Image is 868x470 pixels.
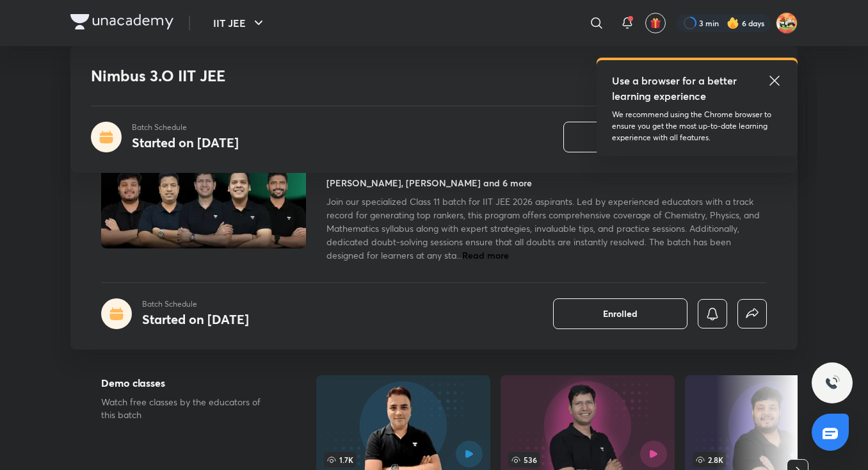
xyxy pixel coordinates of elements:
img: ttu [824,375,840,391]
button: avatar [645,13,666,33]
p: Batch Schedule [142,298,249,310]
h5: Demo classes [101,375,275,391]
img: avatar [650,17,661,29]
img: Aniket Kumar Barnwal [776,12,798,34]
img: Company Logo [70,14,173,29]
p: Batch Schedule [132,122,239,133]
button: Enrolled [563,122,698,152]
span: Join our specialized Class 11 batch for IIT JEE 2026 aspirants. Led by experienced educators with... [326,195,760,261]
h1: Nimbus 3.O IIT JEE [91,67,592,85]
p: We recommend using the Chrome browser to ensure you get the most up-to-date learning experience w... [612,109,782,143]
button: Enrolled [553,298,687,329]
span: 1.7K [324,452,356,467]
h4: [PERSON_NAME], [PERSON_NAME] and 6 more [326,176,532,190]
img: streak [727,17,739,29]
span: Read more [462,249,509,261]
h4: Started on [DATE] [142,311,249,328]
span: Enrolled [603,307,638,320]
h5: Use a browser for a better learning experience [612,73,739,104]
a: Company Logo [70,14,173,33]
span: 2.8K [693,452,726,467]
h4: Started on [DATE] [132,134,239,151]
button: IIT JEE [205,10,274,36]
span: 536 [508,452,540,467]
p: Watch free classes by the educators of this batch [101,396,275,421]
img: Thumbnail [99,132,308,250]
